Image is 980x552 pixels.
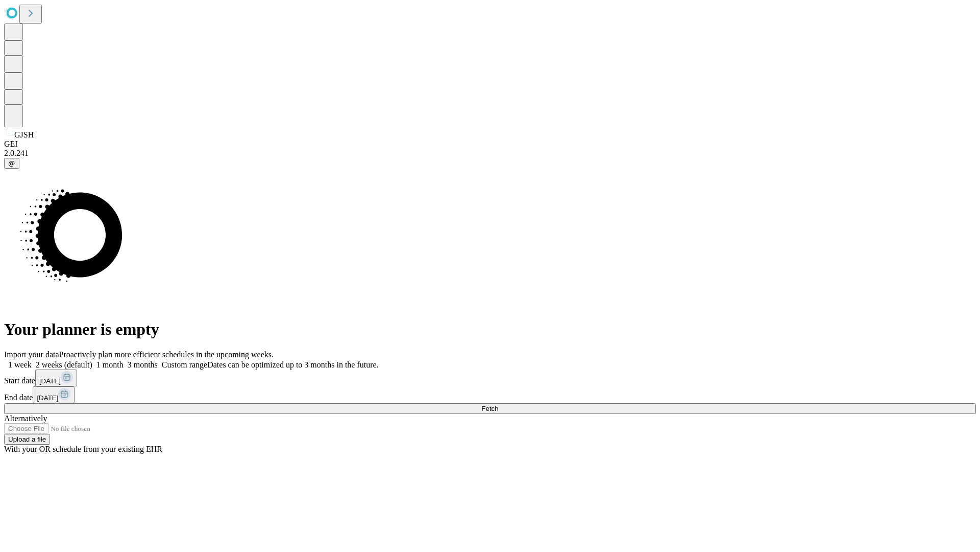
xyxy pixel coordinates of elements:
span: 1 month [96,360,124,369]
button: @ [4,158,19,169]
span: GJSH [14,130,34,139]
div: GEI [4,140,976,149]
div: Start date [4,370,976,386]
button: [DATE] [35,370,77,386]
span: 2 weeks (default) [36,360,92,369]
span: Alternatively [4,414,47,423]
div: 2.0.241 [4,149,976,158]
h1: Your planner is empty [4,320,976,339]
button: Upload a file [4,434,50,445]
button: Fetch [4,403,976,414]
span: 3 months [128,360,158,369]
span: Custom range [162,360,207,369]
button: [DATE] [33,386,75,403]
span: Fetch [481,405,498,412]
span: 1 week [8,360,32,369]
span: [DATE] [37,394,58,402]
span: [DATE] [39,377,61,385]
span: Import your data [4,350,59,359]
span: Dates can be optimized up to 3 months in the future. [207,360,378,369]
span: With your OR schedule from your existing EHR [4,445,162,453]
span: @ [8,159,15,167]
span: Proactively plan more efficient schedules in the upcoming weeks. [59,350,274,359]
div: End date [4,386,976,403]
